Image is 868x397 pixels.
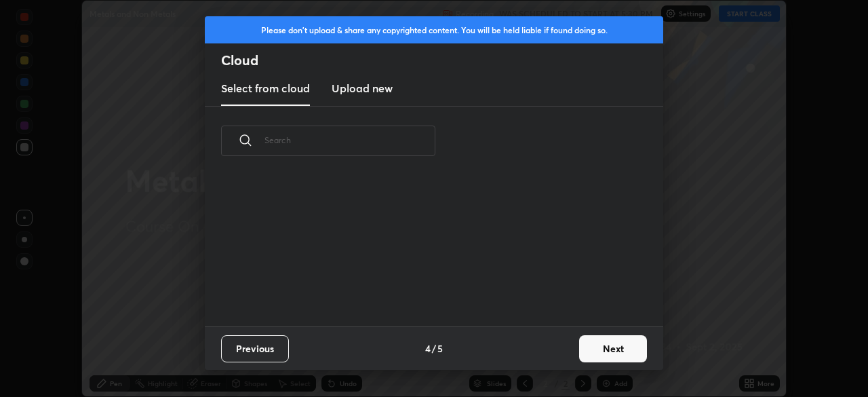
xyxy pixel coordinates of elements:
h3: Upload new [332,80,393,96]
button: Previous [221,335,289,362]
h4: 5 [437,341,443,356]
button: Next [579,335,647,362]
h4: 4 [425,341,431,356]
h2: Cloud [221,52,663,69]
h4: / [432,341,436,356]
input: Search [264,111,435,169]
div: Please don't upload & share any copyrighted content. You will be held liable if found doing so. [205,16,663,43]
div: grid [205,172,647,326]
h3: Select from cloud [221,80,310,96]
